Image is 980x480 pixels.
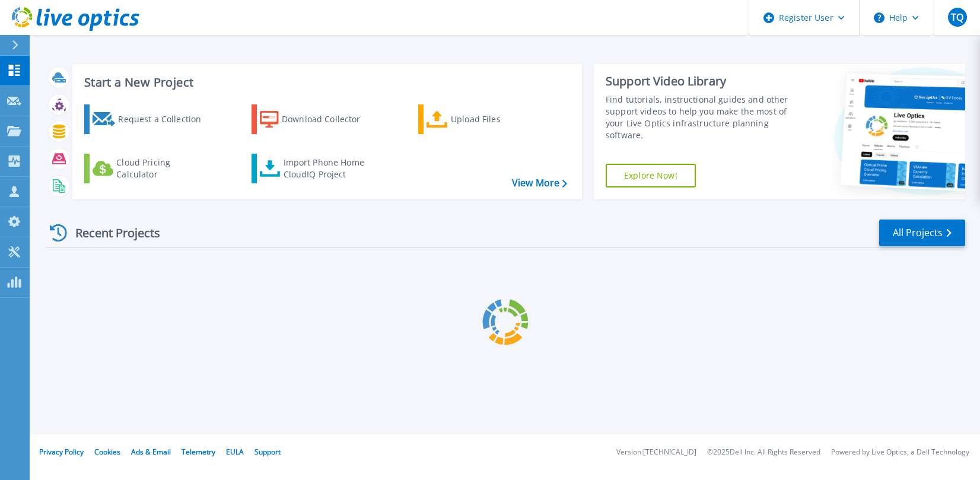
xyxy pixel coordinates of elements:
[94,447,120,457] a: Cookies
[616,449,696,456] li: Version: [TECHNICAL_ID]
[282,107,377,131] div: Download Collector
[46,218,176,247] div: Recent Projects
[84,76,567,89] h3: Start a New Project
[252,104,384,134] a: Download Collector
[606,74,793,89] div: Support Video Library
[879,220,965,246] a: All Projects
[182,447,215,457] a: Telemetry
[131,447,171,457] a: Ads & Email
[118,107,213,131] div: Request a Collection
[116,157,211,180] div: Cloud Pricing Calculator
[418,104,551,134] a: Upload Files
[512,177,567,189] a: View More
[284,157,376,180] div: Import Phone Home CloudIQ Project
[226,447,244,457] a: EULA
[707,449,820,456] li: © 2025 Dell Inc. All Rights Reserved
[831,449,969,456] li: Powered by Live Optics, a Dell Technology
[39,447,84,457] a: Privacy Policy
[606,164,696,187] a: Explore Now!
[951,12,963,22] span: TQ
[84,154,217,183] a: Cloud Pricing Calculator
[254,447,281,457] a: Support
[84,104,217,134] a: Request a Collection
[451,107,546,131] div: Upload Files
[606,94,793,141] div: Find tutorials, instructional guides and other support videos to help you make the most of your L...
